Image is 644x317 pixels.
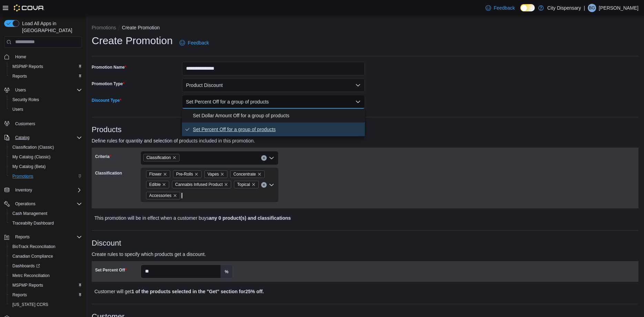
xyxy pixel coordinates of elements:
[92,34,173,48] h1: Create Promotion
[12,145,54,150] span: Classification (Classic)
[149,192,172,199] span: Accessories
[252,182,256,187] button: Remove Topical from selection in this group
[12,244,55,249] span: BioTrack Reconciliation
[7,242,85,251] button: BioTrack Reconciliation
[10,242,82,251] span: BioTrack Reconciliation
[7,142,85,152] button: Classification (Classic)
[12,86,29,94] button: Users
[7,218,85,228] button: Traceabilty Dashboard
[1,185,85,195] button: Inventory
[10,209,82,218] span: Cash Management
[12,200,82,208] span: Operations
[12,107,23,112] span: Users
[12,52,82,61] span: Home
[10,72,30,80] a: Reports
[131,289,264,294] b: 1 of the products selected in the "Get" section for 25% off .
[15,187,32,193] span: Inventory
[95,154,111,159] label: Criteria
[92,250,502,258] p: Create rules to specify which products get a discount.
[193,111,362,120] span: Set Dollar Amount Off for a group of products
[12,254,53,259] span: Canadian Compliance
[207,171,219,178] span: Vapes
[12,119,82,128] span: Customers
[588,4,596,12] div: Brian Gates
[143,154,180,161] span: Classification
[12,220,54,226] span: Traceabilty Dashboard
[7,271,85,280] button: Metrc Reconciliation
[12,233,82,241] span: Reports
[10,162,49,171] a: My Catalog (Beta)
[209,215,291,221] b: any 0 product(s) and classifications
[12,97,39,102] span: Security Roles
[7,251,85,261] button: Canadian Compliance
[10,72,82,80] span: Reports
[1,133,85,142] button: Catalog
[589,4,595,12] span: BG
[172,156,176,160] button: Remove Classification from selection in this group
[10,281,46,289] a: MSPMP Reports
[230,170,264,178] span: Concentrate
[10,62,82,71] span: MSPMP Reports
[7,62,85,71] button: MSPMP Reports
[10,281,82,289] span: MSPMP Reports
[584,4,585,12] p: |
[261,182,267,188] button: Clear input
[95,267,126,273] label: Set Percent Off
[7,261,85,271] a: Dashboards
[177,36,212,50] a: Feedback
[7,152,85,162] button: My Catalog (Classic)
[10,96,82,104] span: Security Roles
[146,170,170,178] span: Flower
[10,105,82,113] span: Users
[10,219,82,227] span: Traceabilty Dashboard
[1,52,85,62] button: Home
[10,62,46,71] a: MSPMP Reports
[269,155,274,161] button: Open list of options
[92,65,126,70] label: Promotion Name
[12,211,47,216] span: Cash Management
[193,125,362,133] span: Set Percent Off for a group of products
[12,86,82,94] span: Users
[10,162,82,171] span: My Catalog (Beta)
[146,181,169,188] span: Edible
[520,4,535,11] input: Dark Mode
[12,133,32,142] button: Catalog
[10,143,82,151] span: Classification (Classic)
[10,262,43,270] a: Dashboards
[10,252,56,260] a: Canadian Compliance
[221,265,233,278] label: %
[7,171,85,181] button: Promotions
[12,186,35,194] button: Inventory
[261,155,267,161] button: Clear input
[1,118,85,128] button: Customers
[7,162,85,171] button: My Catalog (Beta)
[15,201,35,207] span: Operations
[173,170,202,178] span: Pre-Rolls
[95,170,122,176] label: Classification
[10,219,57,227] a: Traceabilty Dashboard
[15,54,26,60] span: Home
[12,302,48,307] span: [US_STATE] CCRS
[257,172,262,176] button: Remove Concentrate from selection in this group
[494,4,515,11] span: Feedback
[10,262,82,270] span: Dashboards
[7,105,85,114] button: Users
[172,181,231,188] span: Cannabis Infused Product
[10,105,26,113] a: Users
[10,271,52,280] a: Metrc Reconciliation
[149,181,161,188] span: Edible
[10,209,50,218] a: Cash Management
[10,172,36,180] a: Promotions
[14,4,44,11] img: Cova
[10,291,82,299] span: Reports
[194,172,198,176] button: Remove Pre-Rolls from selection in this group
[15,135,29,140] span: Catalog
[10,96,42,104] a: Security Roles
[12,64,43,69] span: MSPMP Reports
[146,192,180,199] span: Accessories
[12,186,82,194] span: Inventory
[94,287,500,296] p: Customer will get
[94,214,500,222] p: This promotion will be in effect when a customer buys
[10,172,82,180] span: Promotions
[7,71,85,81] button: Reports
